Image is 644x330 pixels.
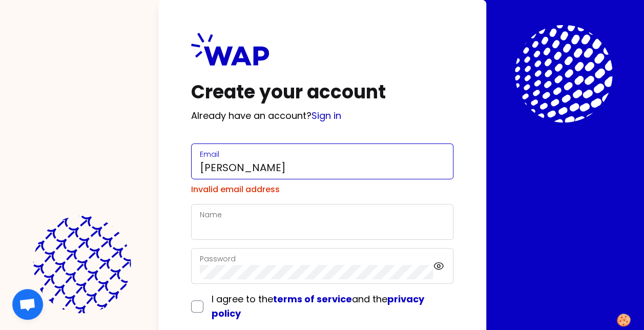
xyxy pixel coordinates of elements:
[273,293,352,305] a: terms of service
[191,183,453,196] div: Invalid email address
[191,109,453,123] p: Already have an account?
[212,293,424,320] a: privacy policy
[200,210,222,220] label: Name
[200,254,236,264] label: Password
[200,149,219,159] label: Email
[12,289,43,320] div: Ouvrir le chat
[191,82,453,102] h1: Create your account
[212,293,424,320] span: I agree to the and the
[311,109,341,122] a: Sign in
